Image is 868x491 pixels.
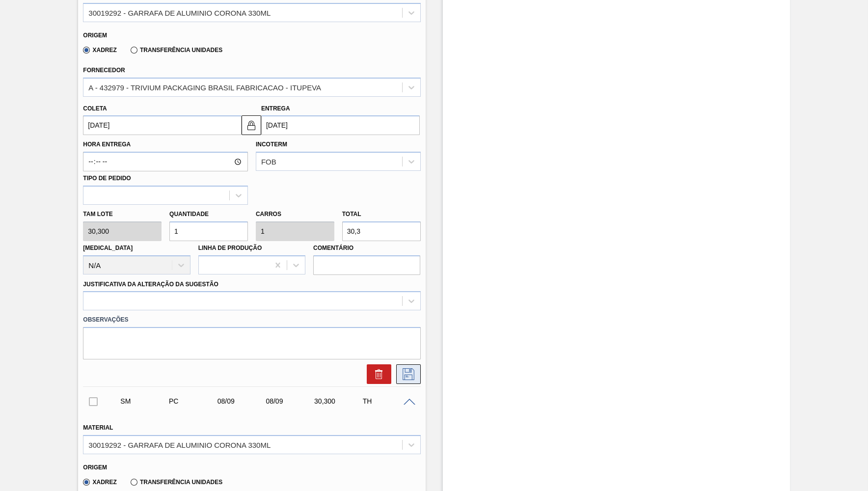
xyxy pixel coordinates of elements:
[83,313,420,327] label: Observações
[88,83,321,91] div: A - 432979 - TRIVIUM PACKAGING BRASIL FABRICACAO - ITUPEVA
[242,115,261,135] button: locked
[215,397,269,405] div: 08/09/2025
[83,115,242,135] input: dd/mm/yyyy
[312,397,365,405] div: 30,300
[83,137,248,152] label: Hora Entrega
[342,211,361,218] label: Total
[261,115,420,135] input: dd/mm/yyyy
[88,8,271,17] div: 30019292 - GARRAFA DE ALUMINIO CORONA 330ML
[166,397,220,405] div: Pedido de Compra
[118,397,171,405] div: Sugestão Manual
[131,47,222,54] label: Transferência Unidades
[83,105,107,112] label: Coleta
[83,67,125,74] label: Fornecedor
[245,119,257,131] img: locked
[169,211,209,218] label: Quantidade
[256,211,281,218] label: Carros
[83,175,131,182] label: Tipo de pedido
[313,241,420,255] label: Comentário
[83,281,218,288] label: Justificativa da Alteração da Sugestão
[83,464,107,471] label: Origem
[83,245,133,251] label: [MEDICAL_DATA]
[88,440,271,449] div: 30019292 - GARRAFA DE ALUMINIO CORONA 330ML
[391,364,421,384] div: Salvar Sugestão
[131,479,222,486] label: Transferência Unidades
[83,47,117,54] label: Xadrez
[83,32,107,39] label: Origem
[83,207,162,221] label: Tam lote
[83,479,117,486] label: Xadrez
[261,158,276,166] div: FOB
[256,141,287,148] label: Incoterm
[83,424,113,431] label: Material
[198,245,262,251] label: Linha de Produção
[362,364,391,384] div: Excluir Sugestão
[261,105,290,112] label: Entrega
[263,397,317,405] div: 08/09/2025
[360,397,414,405] div: TH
